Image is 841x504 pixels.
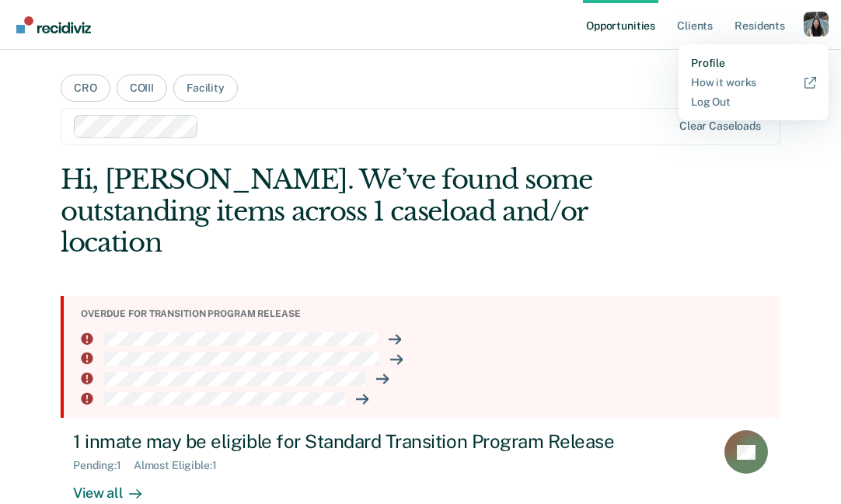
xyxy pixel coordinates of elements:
[804,12,829,36] button: Profile dropdown button
[73,430,619,453] div: 1 inmate may be eligible for Standard Transition Program Release
[73,459,134,472] div: Pending : 1
[173,75,238,102] button: Facility
[691,57,816,70] a: Profile
[81,308,768,319] div: Overdue for transition program release
[61,75,110,102] button: CRO
[16,16,91,33] img: Recidiviz
[691,96,816,109] a: Log Out
[61,164,637,259] div: Hi, [PERSON_NAME]. We’ve found some outstanding items across 1 caseload and/or location
[117,75,167,102] button: COIII
[691,76,816,89] a: How it works
[134,459,229,472] div: Almost Eligible : 1
[73,472,160,502] div: View all
[679,120,761,133] div: Clear caseloads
